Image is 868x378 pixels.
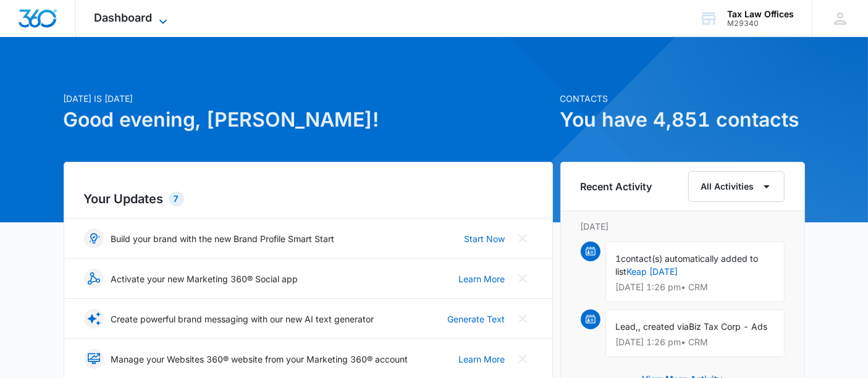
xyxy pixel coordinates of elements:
[616,338,774,346] p: [DATE] 1:26 pm • CRM
[448,313,505,325] a: Generate Text
[616,283,774,292] p: [DATE] 1:26 pm • CRM
[616,253,759,277] span: contact(s) automatically added to list
[727,9,794,19] div: account name
[639,321,689,332] span: , created via
[169,191,184,206] div: 7
[111,353,408,366] p: Manage your Websites 360® website from your Marketing 360® account
[616,253,622,264] span: 1
[616,321,639,332] span: Lead,
[64,105,553,135] h1: Good evening, [PERSON_NAME]!
[111,232,335,245] p: Build your brand with the new Brand Profile Smart Start
[513,349,533,369] button: Close
[513,229,533,248] button: Close
[459,272,505,285] a: Learn More
[560,92,805,105] p: Contacts
[513,269,533,288] button: Close
[459,353,505,366] a: Learn More
[111,272,298,285] p: Activate your new Marketing 360® Social app
[560,105,805,135] h1: You have 4,851 contacts
[64,92,553,105] p: [DATE] is [DATE]
[727,19,794,28] div: account id
[688,171,785,202] button: All Activities
[111,313,374,325] p: Create powerful brand messaging with our new AI text generator
[689,321,768,332] span: Biz Tax Corp - Ads
[84,190,533,208] h2: Your Updates
[581,179,652,194] h6: Recent Activity
[581,220,785,233] p: [DATE]
[627,266,678,277] a: Keap [DATE]
[95,11,153,24] span: Dashboard
[513,309,533,329] button: Close
[465,232,505,245] a: Start Now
